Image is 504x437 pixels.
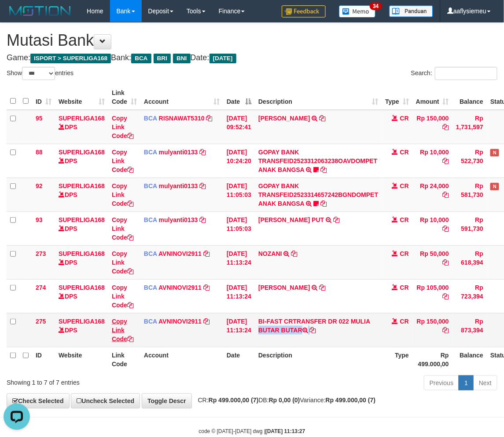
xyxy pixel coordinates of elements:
th: Link Code [108,347,140,372]
td: Rp 1,731,597 [452,110,487,144]
a: NOZANI [258,250,282,257]
span: 275 [36,318,46,325]
small: code © [DATE]-[DATE] dwg | [199,428,305,434]
td: Rp 618,394 [452,245,487,279]
img: Feedback.jpg [282,5,326,18]
a: Copy Link Code [112,250,133,275]
img: Button%20Memo.svg [339,5,376,18]
td: DPS [55,211,108,245]
a: AVNINOVI2911 [158,318,202,325]
span: BCA [144,182,157,189]
span: CR [400,216,409,223]
span: BCA [144,250,157,257]
th: Date [223,347,255,372]
a: Copy mulyanti0133 to clipboard [199,216,206,223]
td: DPS [55,279,108,313]
a: AVNINOVI2911 [158,284,202,291]
a: Copy AVNINOVI2911 to clipboard [203,284,210,291]
a: Next [473,375,497,390]
strong: Rp 0,00 (0) [269,397,300,404]
label: Show entries [7,67,74,80]
a: Copy GOPAY BANK TRANSFEID2523312063238OAVDOMPET ANAK BANGSA to clipboard [320,166,327,173]
a: Copy NOZANI to clipboard [291,250,298,257]
a: Copy IWAN SANUSI to clipboard [319,115,325,122]
select: Showentries [22,67,55,80]
th: Description: activate to sort column ascending [255,85,382,110]
span: CR: DB: Variance: [194,397,376,404]
span: CR [400,250,409,257]
th: Rp 499.000,00 [412,347,452,372]
th: Type: activate to sort column ascending [382,85,412,110]
span: BCA [144,149,157,156]
a: SUPERLIGA168 [59,318,105,325]
span: CR [400,284,409,291]
a: Copy Rp 24,000 to clipboard [443,191,449,198]
td: DPS [55,178,108,211]
input: Search: [435,67,497,80]
td: Rp 10,000 [412,144,452,178]
a: Copy Rp 10,000 to clipboard [443,157,449,164]
span: Has Note [490,149,499,157]
span: BCA [144,318,157,325]
a: Copy Link Code [112,284,133,309]
td: DPS [55,313,108,347]
a: SUPERLIGA168 [59,149,105,156]
strong: [DATE] 11:13:27 [265,428,305,434]
th: ID [32,347,55,372]
strong: Rp 499.000,00 (7) [326,397,376,404]
span: 274 [36,284,46,291]
span: CR [400,115,409,122]
span: [DATE] [210,54,236,63]
a: Copy Rp 105,000 to clipboard [443,293,449,300]
td: DPS [55,144,108,178]
th: Date: activate to sort column descending [223,85,255,110]
span: ISPORT > SUPERLIGA168 [30,54,111,63]
td: Rp 723,394 [452,279,487,313]
th: Description [255,347,382,372]
td: Rp 873,394 [452,313,487,347]
span: CR [400,149,409,156]
span: 92 [36,182,43,189]
strong: Rp 499.000,00 (7) [209,397,259,404]
a: GOPAY BANK TRANSFEID2523314657242BGNDOMPET ANAK BANGSA [258,182,378,207]
a: Copy Link Code [112,115,133,139]
span: 95 [36,115,43,122]
th: Account: activate to sort column ascending [140,85,223,110]
th: ID: activate to sort column ascending [32,85,55,110]
td: Rp 50,000 [412,245,452,279]
a: Copy mulyanti0133 to clipboard [199,182,206,189]
span: BNI [173,54,190,63]
button: Open LiveChat chat widget [4,4,30,30]
a: Copy GOPAY BANK TRANSFEID2523314657242BGNDOMPET ANAK BANGSA to clipboard [320,200,327,207]
a: Copy Link Code [112,216,133,241]
span: BCA [144,284,157,291]
label: Search: [411,67,497,80]
a: Uncheck Selected [71,393,140,408]
a: AVNINOVI2911 [158,250,202,257]
span: BCA [144,115,157,122]
a: Copy AVNINOVI2911 to clipboard [203,318,210,325]
span: CR [400,318,409,325]
a: Copy Rp 150,000 to clipboard [443,327,449,334]
a: Copy Rp 150,000 to clipboard [443,124,449,131]
span: Has Note [490,183,499,190]
a: Copy Rp 50,000 to clipboard [443,259,449,266]
span: 88 [36,149,43,156]
th: Website [55,347,108,372]
a: Copy mulyanti0133 to clipboard [199,149,206,156]
td: Rp 150,000 [412,110,452,144]
th: Balance [452,85,487,110]
th: Account [140,347,223,372]
a: [PERSON_NAME] [258,284,310,291]
a: Copy RISNAWAT5310 to clipboard [206,115,213,122]
img: panduan.png [389,5,433,17]
td: [DATE] 11:05:03 [223,211,255,245]
a: 1 [459,375,474,390]
a: Copy Link Code [112,182,133,207]
td: Rp 105,000 [412,279,452,313]
td: [DATE] 09:52:41 [223,110,255,144]
td: [DATE] 11:13:24 [223,279,255,313]
div: Showing 1 to 7 of 7 entries [7,375,203,387]
td: Rp 24,000 [412,178,452,211]
td: Rp 150,000 [412,313,452,347]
